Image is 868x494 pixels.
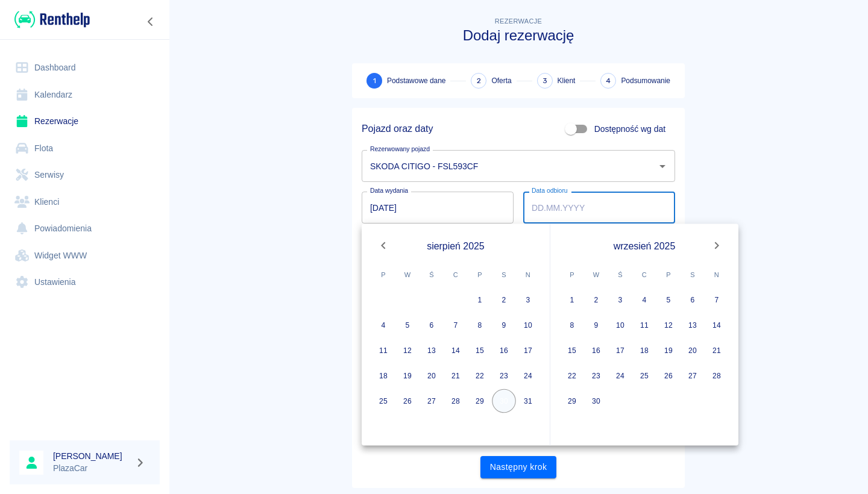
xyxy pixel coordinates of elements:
[362,123,433,135] h5: Pojazd oraz daty
[681,313,705,337] button: 13
[10,189,160,216] a: Klienci
[469,263,491,287] span: piątek
[492,339,516,363] button: 16
[614,238,676,253] span: wrzesień 2025
[608,339,632,363] button: 17
[371,364,395,388] button: 18
[656,364,681,388] button: 26
[681,364,705,388] button: 27
[584,339,608,363] button: 16
[10,135,160,162] a: Flota
[373,75,376,87] span: 1
[560,389,584,413] button: 29
[477,75,481,87] span: 2
[10,10,90,30] a: Renthelp logo
[682,263,703,287] span: sobota
[656,313,681,337] button: 12
[10,242,160,269] a: Widget WWW
[444,364,468,388] button: 21
[705,339,729,363] button: 21
[632,313,656,337] button: 11
[705,288,729,312] button: 7
[420,364,444,388] button: 20
[542,75,547,87] span: 3
[608,364,632,388] button: 24
[516,389,540,413] button: 31
[493,263,515,287] span: sobota
[371,389,395,413] button: 25
[427,238,484,253] span: sierpień 2025
[705,364,729,388] button: 28
[681,339,705,363] button: 20
[10,215,160,242] a: Powiadomienia
[421,263,442,287] span: środa
[10,54,160,81] a: Dashboard
[654,158,671,175] button: Otwórz
[395,313,420,337] button: 5
[395,339,420,363] button: 12
[492,313,516,337] button: 9
[632,339,656,363] button: 18
[632,288,656,312] button: 4
[468,313,492,337] button: 8
[468,339,492,363] button: 15
[371,339,395,363] button: 11
[705,313,729,337] button: 14
[608,288,632,312] button: 3
[609,263,631,287] span: środa
[656,288,681,312] button: 5
[516,364,540,388] button: 24
[634,263,655,287] span: czwartek
[560,339,584,363] button: 15
[444,313,468,337] button: 7
[53,450,130,462] h6: [PERSON_NAME]
[352,27,685,44] h3: Dodaj rezerwację
[516,339,540,363] button: 17
[492,389,516,413] button: 30
[420,339,444,363] button: 13
[656,339,681,363] button: 19
[523,192,675,224] input: DD.MM.YYYY
[370,145,430,154] label: Rezerwowany pojazd
[420,389,444,413] button: 27
[516,313,540,337] button: 10
[560,364,584,388] button: 22
[10,108,160,135] a: Rezerwacje
[558,75,576,86] span: Klient
[606,75,611,87] span: 4
[492,288,516,312] button: 2
[517,263,539,287] span: niedziela
[594,123,665,136] span: Dostępność wg dat
[561,263,583,287] span: poniedziałek
[142,14,160,30] button: Zwiń nawigację
[532,186,568,195] label: Data odbioru
[10,161,160,189] a: Serwisy
[492,364,516,388] button: 23
[632,364,656,388] button: 25
[362,192,514,224] input: DD.MM.YYYY
[53,462,130,475] p: PlazaCar
[658,263,679,287] span: piątek
[371,313,395,337] button: 4
[584,313,608,337] button: 9
[371,234,395,258] button: Previous month
[387,75,445,86] span: Podstawowe dane
[681,288,705,312] button: 6
[14,10,90,30] img: Renthelp logo
[370,186,408,195] label: Data wydania
[705,234,729,258] button: Next month
[444,339,468,363] button: 14
[445,263,467,287] span: czwartek
[585,263,607,287] span: wtorek
[468,364,492,388] button: 22
[560,313,584,337] button: 8
[373,263,394,287] span: poniedziałek
[608,313,632,337] button: 10
[491,75,511,86] span: Oferta
[397,263,418,287] span: wtorek
[584,389,608,413] button: 30
[420,313,444,337] button: 6
[621,75,670,86] span: Podsumowanie
[480,456,557,478] button: Następny krok
[10,81,160,108] a: Kalendarz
